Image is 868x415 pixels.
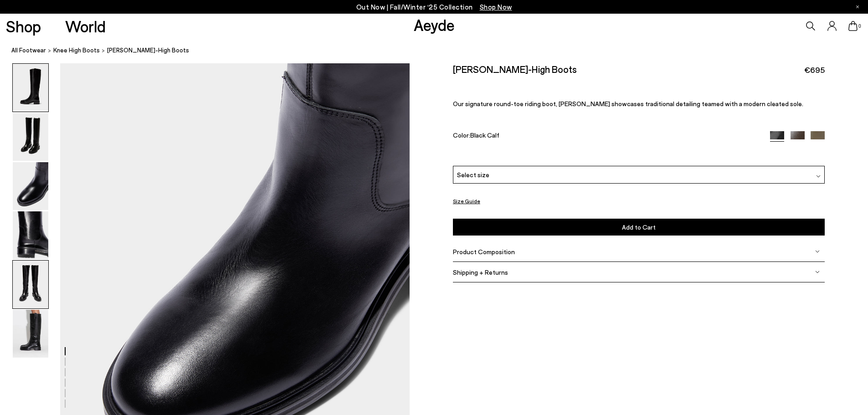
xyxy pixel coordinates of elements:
button: Size Guide [453,195,480,207]
span: €695 [804,64,825,76]
p: Out Now | Fall/Winter ‘25 Collection [356,1,512,13]
span: Product Composition [453,248,515,256]
img: svg%3E [815,270,820,274]
span: Shipping + Returns [453,268,508,276]
p: Our signature round-toe riding boot, [PERSON_NAME] showcases traditional detailing teamed with a ... [453,100,825,108]
span: [PERSON_NAME]-High Boots [107,46,189,55]
div: Color: [453,131,758,142]
a: World [65,18,106,34]
span: Black Calf [470,131,499,139]
a: 0 [848,21,858,31]
img: Henry Knee-High Boots - Image 3 [13,162,48,210]
img: svg%3E [815,249,820,254]
nav: breadcrumb [11,38,868,63]
img: Henry Knee-High Boots - Image 1 [13,64,48,112]
a: Shop [6,18,41,34]
span: knee high boots [53,46,100,54]
img: Henry Knee-High Boots - Image 5 [13,261,48,308]
button: Add to Cart [453,219,825,236]
span: Add to Cart [622,223,656,231]
img: Henry Knee-High Boots - Image 6 [13,310,48,358]
span: 0 [858,24,862,29]
a: All Footwear [11,46,46,55]
a: knee high boots [53,46,100,55]
a: Aeyde [414,15,455,34]
img: Henry Knee-High Boots - Image 2 [13,113,48,161]
img: svg%3E [816,174,821,179]
span: Navigate to /collections/new-in [480,3,512,11]
span: Select size [457,170,489,179]
h2: [PERSON_NAME]-High Boots [453,63,577,75]
img: Henry Knee-High Boots - Image 4 [13,211,48,259]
